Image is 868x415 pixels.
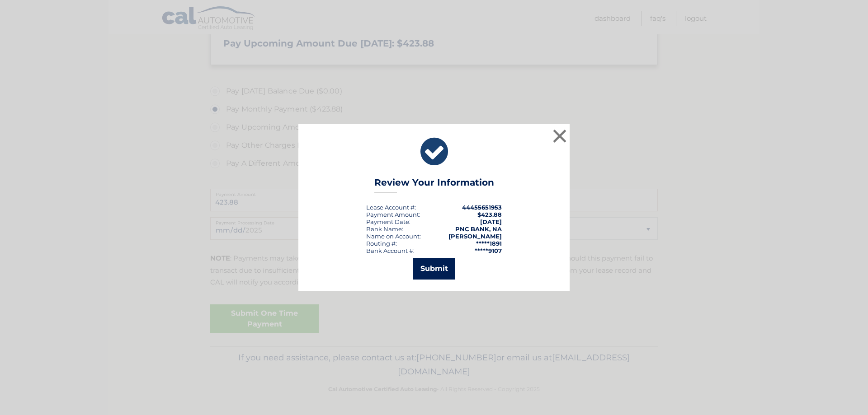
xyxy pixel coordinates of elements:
[480,218,502,225] span: [DATE]
[366,247,415,254] div: Bank Account #:
[366,240,397,247] div: Routing #:
[413,258,455,280] button: Submit
[462,204,502,211] strong: 44455651953
[366,225,403,233] div: Bank Name:
[477,211,502,218] span: $423.88
[366,233,421,240] div: Name on Account:
[366,218,409,225] span: Payment Date
[366,211,420,218] div: Payment Amount:
[448,233,502,240] strong: [PERSON_NAME]
[366,218,410,225] div: :
[551,127,569,145] button: ×
[374,177,494,193] h3: Review Your Information
[366,204,416,211] div: Lease Account #:
[455,225,502,233] strong: PNC BANK, NA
